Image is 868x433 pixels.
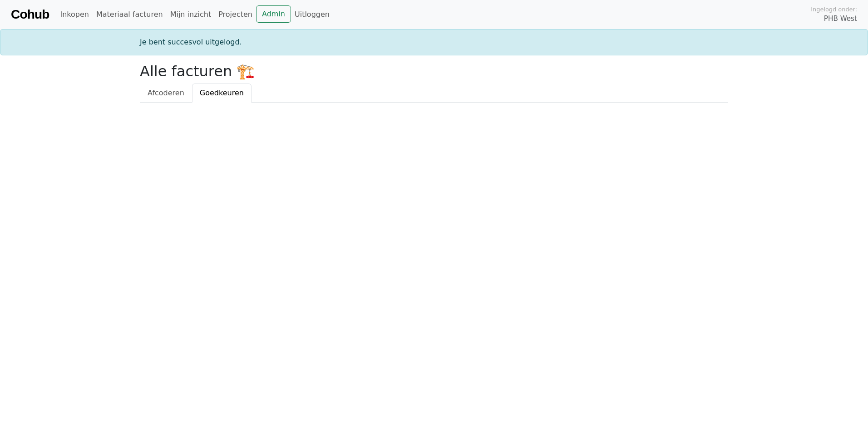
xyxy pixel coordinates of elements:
span: Goedkeuren [200,89,244,97]
a: Cohub [11,4,49,25]
a: Projecten [215,5,256,24]
h2: Alle facturen 🏗️ [140,63,728,80]
a: Inkopen [56,5,92,24]
a: Admin [256,5,291,23]
a: Goedkeuren [192,84,252,103]
a: Afcoderen [140,84,192,103]
a: Uitloggen [291,5,333,24]
span: Ingelogd onder: [811,5,857,14]
span: Afcoderen [148,89,184,97]
a: Materiaal facturen [93,5,167,24]
a: Mijn inzicht [167,5,215,24]
div: Je bent succesvol uitgelogd. [134,37,734,48]
span: PHB West [824,14,857,24]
